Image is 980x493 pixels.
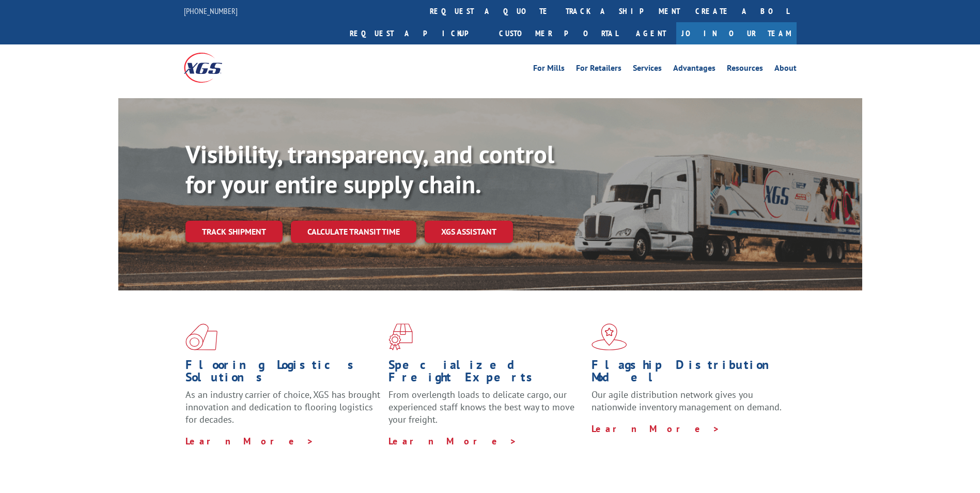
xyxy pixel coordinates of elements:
a: XGS ASSISTANT [425,221,513,243]
a: Learn More > [388,435,517,447]
span: Our agile distribution network gives you nationwide inventory management on demand. [592,389,782,413]
h1: Specialized Freight Experts [388,359,584,389]
b: Visibility, transparency, and control for your entire supply chain. [185,138,554,200]
a: For Retailers [576,64,621,75]
img: xgs-icon-flagship-distribution-model-red [592,323,627,350]
a: Track shipment [185,221,283,242]
a: Resources [727,64,763,75]
a: [PHONE_NUMBER] [184,6,238,16]
a: Services [633,64,662,75]
p: From overlength loads to delicate cargo, our experienced staff knows the best way to move your fr... [388,389,584,435]
img: xgs-icon-total-supply-chain-intelligence-red [185,323,217,350]
a: Calculate transit time [291,221,416,243]
a: Advantages [673,64,715,75]
a: About [774,64,797,75]
a: Customer Portal [491,22,626,44]
a: Request a pickup [342,22,491,44]
a: For Mills [533,64,565,75]
img: xgs-icon-focused-on-flooring-red [388,323,413,350]
a: Learn More > [592,423,720,435]
h1: Flooring Logistics Solutions [185,359,381,389]
a: Learn More > [185,435,314,447]
span: As an industry carrier of choice, XGS has brought innovation and dedication to flooring logistics... [185,389,380,425]
h1: Flagship Distribution Model [592,359,787,389]
a: Agent [626,22,676,44]
a: Join Our Team [676,22,797,44]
